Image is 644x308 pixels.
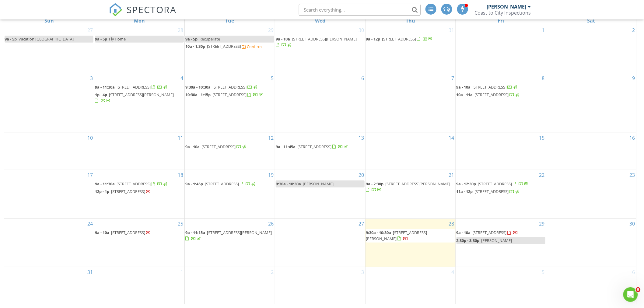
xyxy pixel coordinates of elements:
a: 9a - 10a [STREET_ADDRESS] [457,84,518,90]
span: 2:30p - 3:30p [457,238,480,243]
a: Go to August 5, 2025 [270,73,275,83]
a: Go to August 2, 2025 [631,25,636,35]
a: Sunday [43,16,55,25]
a: Go to August 10, 2025 [86,133,94,143]
span: 9:30a - 10:30a [366,230,391,235]
td: Go to August 24, 2025 [4,219,94,267]
span: [PERSON_NAME] [481,238,512,243]
span: [STREET_ADDRESS] [212,92,247,97]
span: 12p - 1p [95,189,109,194]
td: Go to August 22, 2025 [456,170,546,219]
a: 11a - 12p [STREET_ADDRESS] [457,188,545,195]
td: Go to August 23, 2025 [546,170,636,219]
span: 9a - 11:30a [95,181,115,187]
a: Go to August 28, 2025 [448,219,456,229]
a: Go to August 11, 2025 [177,133,184,143]
span: [STREET_ADDRESS] [475,92,509,97]
span: [STREET_ADDRESS] [212,84,247,90]
img: The Best Home Inspection Software - Spectora [109,3,122,16]
span: [STREET_ADDRESS][PERSON_NAME] [366,230,427,241]
a: Wednesday [314,16,327,25]
span: Vacation [GEOGRAPHIC_DATA] [19,36,74,42]
span: Recuperate [199,36,220,42]
a: Confirm [242,44,262,50]
span: [STREET_ADDRESS] [475,189,509,194]
td: Go to July 29, 2025 [185,25,275,73]
td: Go to September 1, 2025 [94,267,185,304]
span: [STREET_ADDRESS] [207,44,241,49]
a: 9:30a - 10:30a [STREET_ADDRESS] [185,84,274,91]
a: 9a - 11:15a [STREET_ADDRESS][PERSON_NAME] [185,229,274,242]
a: 1p - 4p [STREET_ADDRESS][PERSON_NAME] [95,91,184,104]
td: Go to August 4, 2025 [94,73,185,133]
iframe: Intercom live chat [623,287,638,302]
td: Go to August 6, 2025 [275,73,366,133]
span: 9:30a - 10:30a [185,84,211,90]
a: Go to August 24, 2025 [86,219,94,229]
a: 1p - 4p [STREET_ADDRESS][PERSON_NAME] [95,92,174,103]
span: 9:30a - 10:30a [276,181,301,187]
td: Go to August 2, 2025 [546,25,636,73]
a: Go to August 23, 2025 [628,170,636,180]
span: 9a - 12:30p [457,181,476,187]
td: Go to August 9, 2025 [546,73,636,133]
a: 9:30a - 10:30a [STREET_ADDRESS][PERSON_NAME] [366,230,427,241]
a: Go to August 7, 2025 [450,73,456,83]
a: 9a - 11:30a [STREET_ADDRESS] [95,181,168,187]
span: 9a - 5p [95,36,107,42]
a: Go to August 1, 2025 [541,25,546,35]
a: Go to August 13, 2025 [357,133,365,143]
td: Go to July 30, 2025 [275,25,366,73]
span: 1p - 4p [95,92,107,97]
span: 9a - 2:30p [366,181,384,187]
a: 9a - 10a [STREET_ADDRESS] [457,229,545,236]
span: [STREET_ADDRESS] [111,230,145,235]
td: Go to August 25, 2025 [94,219,185,267]
a: Go to July 29, 2025 [267,25,275,35]
span: [STREET_ADDRESS] [473,230,507,235]
input: Search everything... [299,4,421,16]
a: 9a - 11:30a [STREET_ADDRESS] [95,84,184,91]
td: Go to August 1, 2025 [456,25,546,73]
td: Go to August 29, 2025 [456,219,546,267]
a: 9:30a - 10:30a [STREET_ADDRESS][PERSON_NAME] [366,229,455,242]
span: [STREET_ADDRESS] [473,84,507,90]
a: Go to August 18, 2025 [177,170,184,180]
td: Go to September 4, 2025 [365,267,456,304]
a: 9a - 10a [STREET_ADDRESS] [95,230,151,235]
a: Go to August 3, 2025 [89,73,94,83]
a: Tuesday [224,16,236,25]
a: Go to August 16, 2025 [628,133,636,143]
span: [STREET_ADDRESS][PERSON_NAME] [109,92,174,97]
span: 9a - 11:15a [185,230,205,235]
span: [STREET_ADDRESS][PERSON_NAME] [207,230,272,235]
a: Go to August 31, 2025 [86,267,94,277]
span: 9a - 5p [5,36,17,42]
span: 9a - 12p [366,36,380,42]
a: 9a - 10a [STREET_ADDRESS] [185,143,274,151]
td: Go to August 30, 2025 [546,219,636,267]
a: Go to August 25, 2025 [177,219,184,229]
td: Go to August 31, 2025 [4,267,94,304]
span: 9a - 10a [457,230,471,235]
td: Go to August 27, 2025 [275,219,366,267]
td: Go to August 15, 2025 [456,133,546,170]
a: Go to September 4, 2025 [450,267,456,277]
a: Go to August 22, 2025 [538,170,546,180]
td: Go to August 18, 2025 [94,170,185,219]
a: 12p - 1p [STREET_ADDRESS] [95,188,184,195]
a: 9a - 12p [STREET_ADDRESS] [366,36,455,43]
a: 10a - 1:30p [STREET_ADDRESS] Confirm [185,43,274,50]
td: Go to August 10, 2025 [4,133,94,170]
td: Go to August 20, 2025 [275,170,366,219]
td: Go to August 26, 2025 [185,219,275,267]
span: 9a - 11:45a [276,144,296,149]
div: Coast to City Inspections [474,10,531,16]
a: Go to August 19, 2025 [267,170,275,180]
td: Go to August 11, 2025 [94,133,185,170]
a: Go to August 12, 2025 [267,133,275,143]
a: 9a - 1:45p [STREET_ADDRESS] [185,181,256,187]
a: Saturday [586,16,597,25]
a: Go to August 20, 2025 [357,170,365,180]
span: [STREET_ADDRESS] [201,144,236,149]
